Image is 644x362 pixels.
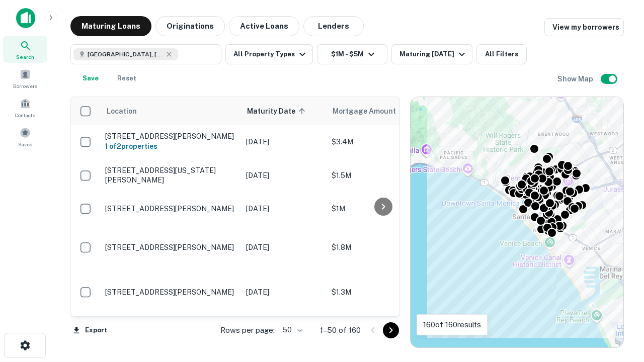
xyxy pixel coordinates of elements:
p: $1.3M [332,287,432,298]
span: [GEOGRAPHIC_DATA], [GEOGRAPHIC_DATA], [GEOGRAPHIC_DATA] [88,50,163,59]
p: [DATE] [246,170,321,181]
button: Maturing [DATE] [391,44,472,64]
p: [STREET_ADDRESS][PERSON_NAME] [105,132,236,141]
p: [DATE] [246,242,321,253]
a: Saved [3,123,47,150]
button: $1M - $5M [317,44,387,64]
h6: Show Map [557,73,595,84]
button: Go to next page [383,322,399,338]
p: [STREET_ADDRESS][US_STATE][PERSON_NAME] [105,166,236,184]
a: Borrowers [3,65,47,92]
span: Location [106,105,137,117]
p: [DATE] [246,203,321,214]
button: Save your search to get updates of matches that match your search criteria. [74,68,107,88]
span: Contacts [15,111,35,119]
p: [DATE] [246,287,321,298]
h6: 1 of 2 properties [105,141,236,152]
a: View my borrowers [544,18,624,36]
button: All Property Types [225,44,313,64]
p: $1M [332,203,432,214]
div: Maturing [DATE] [399,48,468,60]
th: Maturity Date [241,97,327,125]
button: All Filters [476,44,527,64]
th: Mortgage Amount [327,97,437,125]
p: 1–50 of 160 [320,324,361,336]
p: [STREET_ADDRESS][PERSON_NAME] [105,204,236,213]
div: 50 [279,323,304,337]
button: Export [70,323,110,338]
a: Search [3,36,47,63]
p: Rows per page: [220,324,275,336]
button: Reset [111,68,143,88]
button: Active Loans [229,16,299,36]
span: Search [16,53,34,61]
span: Borrowers [13,82,37,90]
p: [DATE] [246,136,321,147]
p: [STREET_ADDRESS][PERSON_NAME] [105,243,236,252]
p: [STREET_ADDRESS][PERSON_NAME] [105,288,236,297]
button: Maturing Loans [70,16,151,36]
span: Maturity Date [247,105,308,117]
img: capitalize-icon.png [16,8,35,28]
button: Originations [155,16,225,36]
button: Lenders [303,16,364,36]
p: 160 of 160 results [423,319,481,331]
span: Saved [18,140,33,148]
p: $1.5M [332,170,432,181]
iframe: Chat Widget [594,282,644,330]
div: 0 0 [411,97,623,347]
p: $1.8M [332,242,432,253]
span: Mortgage Amount [333,105,409,117]
th: Location [100,97,241,125]
a: Contacts [3,94,47,121]
p: $3.4M [332,136,432,147]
